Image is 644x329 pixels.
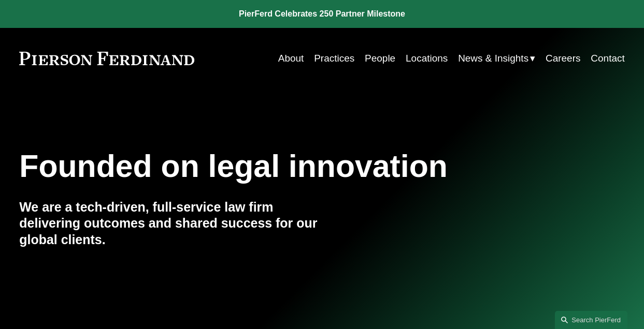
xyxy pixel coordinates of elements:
a: Locations [406,49,448,68]
h4: We are a tech-driven, full-service law firm delivering outcomes and shared success for our global... [19,199,322,248]
a: Contact [591,49,624,68]
a: People [365,49,395,68]
a: folder dropdown [458,49,535,68]
a: About [278,49,304,68]
span: News & Insights [458,50,528,67]
h1: Founded on legal innovation [19,148,524,185]
a: Search this site [555,311,627,329]
a: Practices [314,49,354,68]
a: Careers [546,49,580,68]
